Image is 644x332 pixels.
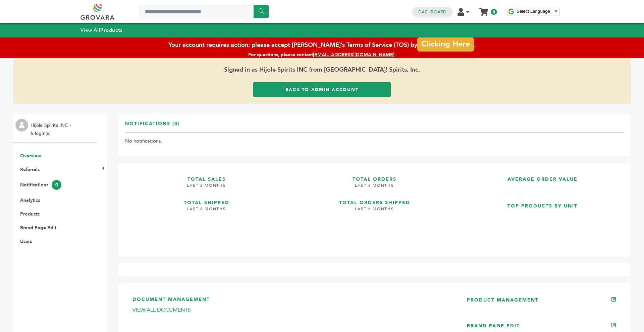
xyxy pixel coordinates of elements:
[517,9,550,14] span: Select Language
[125,170,288,183] h3: TOTAL SALES
[20,166,40,173] a: Referrals
[293,206,456,217] h4: LAST 6 MONTHS
[125,120,180,132] h3: Notifications (0)
[132,296,447,307] h3: DOCUMENT MANAGEMENT
[418,9,446,15] a: Dashboard
[31,121,73,138] li: Hijole Spirits INC - 6 login(s)
[461,170,624,191] a: AVERAGE ORDER VALUE
[467,323,520,329] a: BRAND PAGE EDIT
[461,196,624,210] h3: TOP PRODUCTS BY UNIT
[552,9,552,14] span: ​
[20,197,40,203] a: Analytics
[100,27,122,33] strong: Products
[554,9,558,14] span: ▼
[293,183,456,193] h4: LAST 6 MONTHS
[13,58,631,82] span: Signed in as Hijole Spirits INC from [GEOGRAPHIC_DATA]! Spirits, Inc.
[461,170,624,183] h3: AVERAGE ORDER VALUE
[15,119,28,132] img: profile.png
[125,193,288,206] h3: TOTAL SHIPPED
[52,180,61,190] span: 0
[417,36,474,50] a: Clicking Here
[293,170,456,183] h3: TOTAL ORDERS
[125,206,288,217] h4: LAST 6 MONTHS
[313,52,394,58] a: [EMAIL_ADDRESS][DOMAIN_NAME]
[20,182,61,188] a: Notifications0
[140,5,269,18] input: Search a product or brand...
[480,6,488,13] a: My Cart
[491,9,497,15] span: 0
[20,153,41,159] a: Overview
[293,193,456,206] h3: TOTAL ORDERS SHIPPED
[80,27,123,33] a: View AllProducts
[20,225,56,231] a: Brand Page Edit
[20,211,40,217] a: Products
[20,238,32,245] a: Users
[125,170,288,244] a: TOTAL SALES LAST 6 MONTHS TOTAL SHIPPED LAST 6 MONTHS
[132,306,191,314] a: VIEW ALL DOCUMENTS
[253,82,391,97] a: Back to Admin Account
[293,170,456,244] a: TOTAL ORDERS LAST 6 MONTHS TOTAL ORDERS SHIPPED LAST 6 MONTHS
[467,297,539,303] a: PRODUCT MANAGEMENT
[125,133,624,150] td: No notifications.
[461,196,624,244] a: TOP PRODUCTS BY UNIT
[517,9,558,14] a: Select Language​
[125,183,288,193] h4: LAST 6 MONTHS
